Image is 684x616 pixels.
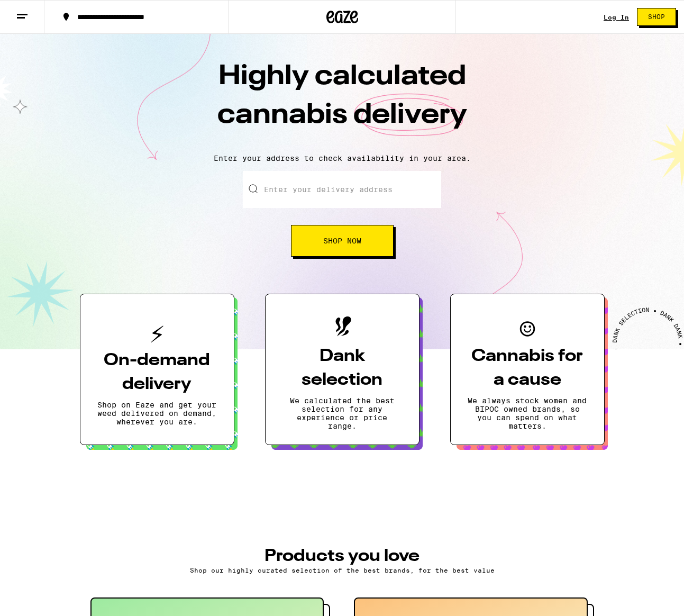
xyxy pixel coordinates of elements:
a: Log In [604,14,629,21]
h1: Highly calculated cannabis delivery [157,58,527,146]
button: Shop Now [291,225,394,257]
button: Cannabis for a causeWe always stock women and BIPOC owned brands, so you can spend on what matters. [450,294,605,445]
h3: On-demand delivery [97,349,217,396]
p: Shop on Eaze and get your weed delivered on demand, wherever you are. [97,401,217,426]
button: On-demand deliveryShop on Eaze and get your weed delivered on demand, wherever you are. [80,294,234,445]
h3: Cannabis for a cause [468,345,587,392]
p: Enter your address to check availability in your area. [11,154,673,162]
span: Shop [648,14,665,20]
h3: Dank selection [282,345,402,392]
button: Dank selectionWe calculated the best selection for any experience or price range. [265,294,419,445]
input: Enter your delivery address [243,171,441,208]
p: We always stock women and BIPOC owned brands, so you can spend on what matters. [468,396,587,430]
p: We calculated the best selection for any experience or price range. [282,396,402,430]
button: Shop [637,8,676,26]
h3: PRODUCTS YOU LOVE [90,548,594,565]
p: Shop our highly curated selection of the best brands, for the best value [90,567,594,574]
span: Shop Now [323,237,361,244]
a: Shop [629,8,684,26]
